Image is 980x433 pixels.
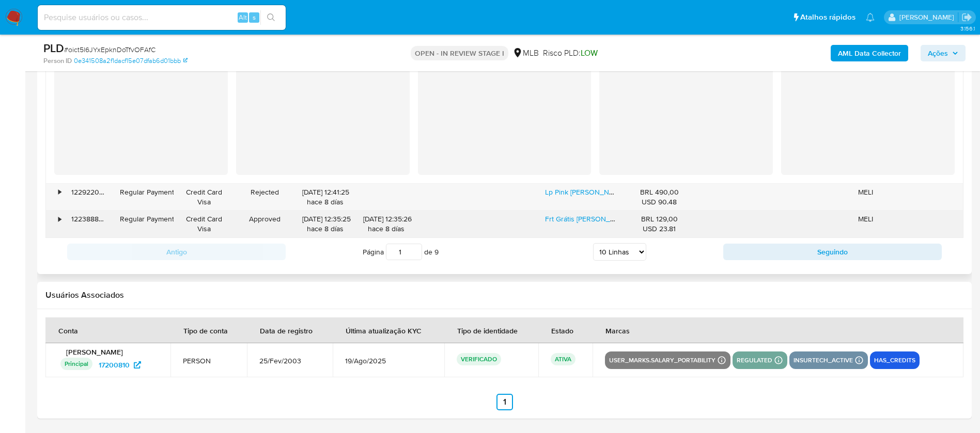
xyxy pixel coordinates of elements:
p: weverton.gomes@mercadopago.com.br [899,12,958,22]
button: Ações [921,45,966,61]
p: OPEN - IN REVIEW STAGE I [411,46,508,60]
b: Person ID [43,56,72,66]
button: search-icon [260,10,282,25]
span: s [253,12,256,22]
span: Ações [928,45,948,61]
span: 3.156.1 [960,24,975,33]
span: # oict5l6JYxEpknDoTfvOFAfC [64,44,155,55]
span: Risco PLD: [543,47,598,59]
a: Notificações [866,13,875,22]
h2: Usuários Associados [45,290,963,300]
button: AML Data Collector [831,45,908,61]
div: MLB [512,47,539,59]
span: LOW [581,47,598,59]
input: Pesquise usuários ou casos... [38,11,286,24]
span: Atalhos rápidos [800,12,855,23]
a: Sair [961,12,972,23]
a: 0e341508a2f1dacf15e07dfab6d01bbb [74,56,188,66]
b: PLD [43,40,64,56]
b: AML Data Collector [838,45,901,61]
span: Alt [239,12,247,22]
